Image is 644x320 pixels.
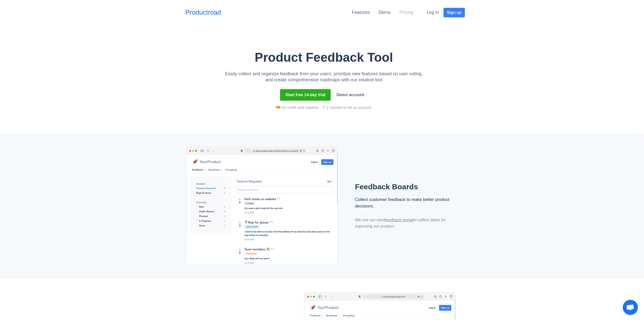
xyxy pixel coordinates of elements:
a: Demo [379,10,391,15]
span: ⏱ 2 minutes to set up account. [322,105,372,110]
div: We use our own to collect ideas for improving our product. [355,217,453,229]
div: Collect customer feedback to make better product decisions. [355,196,453,209]
a: Features [352,10,370,15]
button: Sign up [444,8,465,17]
button: Start free 14-day trial [280,89,331,101]
p: Easily collect and organize feedback from your users, prioritize new features based on user votin... [223,71,425,83]
span: 💳 No credit card required. [276,105,319,110]
button: Log in [423,7,442,18]
a: Open chat [623,300,638,315]
img: Productroad Feedback Board [186,147,338,265]
a: Demo account [333,90,367,100]
a: Productroad [185,8,221,17]
a: Pricing [399,10,413,15]
h2: Feedback Boards [355,182,453,191]
h1: Product Feedback Tool [223,51,425,64]
a: feedback portal [384,218,413,222]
